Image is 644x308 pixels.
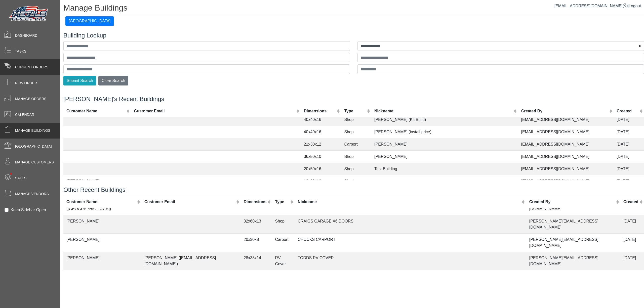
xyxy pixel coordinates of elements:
div: Created [623,199,638,205]
td: [PERSON_NAME] [371,150,518,163]
td: 12x20x10 [301,175,341,187]
a: [EMAIL_ADDRESS][DOMAIN_NAME] [554,4,628,8]
td: Shed [341,175,371,187]
td: 32x60x13 [241,215,272,233]
h4: Building Lookup [63,32,644,39]
label: Keep Sidebar Open [11,207,46,213]
div: Created By [529,199,615,205]
div: Nickname [298,199,520,205]
div: Created By [521,108,608,114]
a: [GEOGRAPHIC_DATA] [65,19,114,23]
td: Shop [341,163,371,175]
td: [DATE] [620,252,644,270]
img: Metals Direct Inc Logo [8,5,50,23]
span: Manage Customers [15,160,54,165]
span: Calendar [15,112,34,117]
span: Tasks [15,49,26,54]
button: Submit Search [63,76,96,85]
td: Carport [341,138,371,150]
span: Manage Vendors [15,191,49,197]
td: [PERSON_NAME] ([EMAIL_ADDRESS][DOMAIN_NAME]) [141,252,241,270]
td: [DATE] [620,215,644,233]
td: Carport [272,233,295,252]
td: [PERSON_NAME] [63,175,131,187]
td: CHUCKS CARPORT [295,233,526,252]
td: [PERSON_NAME] [63,270,141,282]
td: Shop [341,113,371,126]
td: [DATE] [614,175,644,187]
td: Shop [341,150,371,163]
td: [DATE] [614,126,644,138]
span: New Order [15,80,37,86]
td: 20x50x16 [301,163,341,175]
span: Logout [629,4,641,8]
td: Shop [341,126,371,138]
td: CRAIGS GARAGE X6 DOORS [295,215,526,233]
td: 36x50x10 [301,150,341,163]
span: [GEOGRAPHIC_DATA] [15,144,52,149]
span: • [5,166,18,182]
div: Customer Email [134,108,295,114]
td: 20x30x8 [241,233,272,252]
td: 21x30x12 [301,138,341,150]
td: [DATE] [614,113,644,126]
div: Created [617,108,638,114]
td: 40x40x16 [301,126,341,138]
h4: Other Recent Buildings [63,186,644,194]
td: [DATE] [614,163,644,175]
div: Dimensions [244,199,267,205]
td: Test Building [371,163,518,175]
td: [PERSON_NAME] [63,215,141,233]
div: Nickname [374,108,512,114]
td: Shop [272,215,295,233]
span: Dashboard [15,33,37,38]
td: [PERSON_NAME] [63,233,141,252]
span: Current Orders [15,65,48,70]
td: 28x38x14 [241,252,272,270]
td: [EMAIL_ADDRESS][DOMAIN_NAME] [518,175,614,187]
button: [GEOGRAPHIC_DATA] [65,16,114,26]
td: awning [295,270,526,282]
h1: Manage Buildings [63,3,644,14]
h4: [PERSON_NAME]'s Recent Buildings [63,96,644,103]
div: | [554,3,641,9]
td: [EMAIL_ADDRESS][DOMAIN_NAME] [518,113,614,126]
button: Clear Search [98,76,128,85]
td: [PERSON_NAME][EMAIL_ADDRESS][DOMAIN_NAME] [526,233,620,252]
span: Sales [15,175,26,181]
td: RV Cover [272,252,295,270]
td: 23x12x10.5 [241,270,272,282]
td: [EMAIL_ADDRESS][DOMAIN_NAME] [141,270,241,282]
div: Customer Email [144,199,235,205]
td: TODDS RV COVER [295,252,526,270]
td: [EMAIL_ADDRESS][DOMAIN_NAME] [518,150,614,163]
td: [EMAIL_ADDRESS][DOMAIN_NAME] [518,138,614,150]
div: Dimensions [304,108,336,114]
td: [PERSON_NAME] (install price) [371,126,518,138]
td: [PERSON_NAME][EMAIL_ADDRESS][DOMAIN_NAME] [526,252,620,270]
span: Manage Orders [15,96,46,102]
td: [PERSON_NAME][EMAIL_ADDRESS][DOMAIN_NAME] [526,215,620,233]
td: [EMAIL_ADDRESS][DOMAIN_NAME] [526,270,620,282]
div: Type [275,199,289,205]
span: Manage Buildings [15,128,50,133]
td: [EMAIL_ADDRESS][DOMAIN_NAME] [518,163,614,175]
div: Type [344,108,366,114]
td: Shop [272,270,295,282]
td: [PERSON_NAME] [63,252,141,270]
td: [DATE] [614,138,644,150]
td: [EMAIL_ADDRESS][DOMAIN_NAME] [518,126,614,138]
td: [DATE] [614,150,644,163]
div: Customer Name [66,199,136,205]
td: [DATE] [620,233,644,252]
td: 40x40x16 [301,113,341,126]
td: [PERSON_NAME] (Kit Build) [371,113,518,126]
td: [PERSON_NAME] [371,138,518,150]
td: [DATE] [620,270,644,282]
div: Customer Name [66,108,125,114]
